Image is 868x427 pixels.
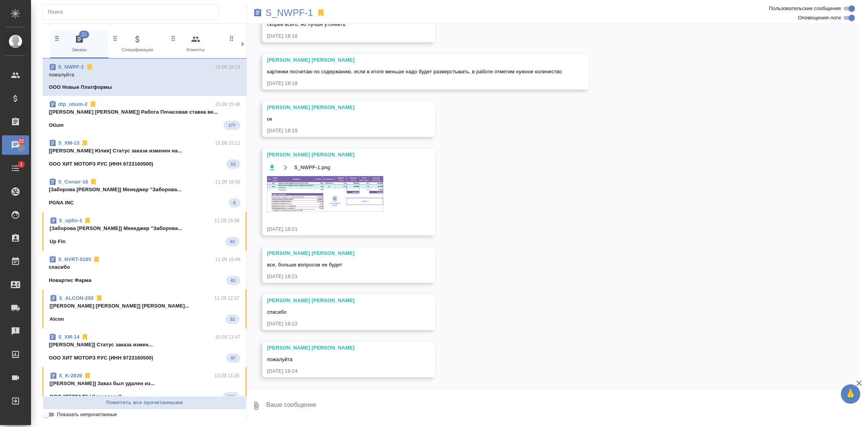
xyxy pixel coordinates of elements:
span: ок [267,116,272,122]
p: 15.09 15:46 [215,100,240,108]
svg: Отписаться [84,372,91,380]
svg: Зажми и перетащи, чтобы поменять порядок вкладок [112,35,119,42]
a: S_upfin-1 [59,218,82,223]
p: [[PERSON_NAME] [PERSON_NAME]] [PERSON_NAME]... [50,302,239,310]
span: 125 [223,393,239,401]
div: S_NVRT-519511.09 16:48спасибоНовартис Фарма61 [43,251,246,290]
span: 9 [229,199,240,207]
div: S_XM-1410.09 11:47[[PERSON_NAME]] Статус заказа измен...ООО ХИТ МОТОРЗ РУС (ИНН 9723160500)97 [43,328,246,367]
p: [[PERSON_NAME]] Заказ был удален из... [50,380,239,387]
p: ООО Новые Платформы [49,83,112,91]
div: [DATE] 18:22 [267,320,408,328]
p: 11.09 16:56 [215,178,240,186]
p: [Заборова [PERSON_NAME]] Менеджер "Заборова... [50,225,239,232]
p: PGNA INC [49,199,74,207]
div: [DATE] 18:19 [267,127,408,135]
p: пожалуйта [49,71,240,79]
div: S_XM-1315.09 15:11[[PERSON_NAME] Юлия] Статус заказа изменен на...ООО ХИТ МОТОРЗ РУС (ИНН 9723160... [43,135,246,173]
svg: Зажми и перетащи, чтобы поменять порядок вкладок [228,35,235,42]
p: 15.09 15:11 [215,139,240,147]
span: 32 [226,315,239,323]
svg: Отписаться [89,100,97,108]
svg: Отписаться [81,139,89,147]
span: картинки посчитаю по содержанию, если в итоге меньше надо будет разверстывать, в работе отметим н... [267,69,562,74]
svg: Зажми и перетащи, чтобы поменять порядок вкладок [53,35,61,42]
span: S_NWPF-1.png [294,164,330,171]
p: Новартис Фарма [49,277,91,284]
span: 1 [15,161,27,168]
a: S_NVRT-5195 [58,256,91,262]
a: S_NWPF-1 [265,9,313,17]
button: Открыть на драйве [281,163,290,172]
button: 🙏 [841,384,860,404]
a: 1 [2,159,29,178]
span: 53 [226,160,240,168]
a: S_ALCON-292 [59,295,94,301]
a: 22 [2,135,29,155]
div: [DATE] 18:18 [267,32,408,40]
span: пожалуйта [267,356,293,362]
div: S_K-283910.09 11:26[[PERSON_NAME]] Заказ был удален из...ООО "ТЕРГАЛ" / Казновский125 [43,367,246,406]
p: [[PERSON_NAME] Юлия] Статус заказа изменен на... [49,147,240,155]
span: Входящие [228,35,280,54]
span: 22 [79,31,89,38]
p: ООО ХИТ МОТОРЗ РУС (ИНН 9723160500) [49,160,153,168]
span: спасибо [267,309,286,315]
span: Оповещения-логи [798,14,841,22]
div: [DATE] 18:21 [267,225,408,233]
span: скорее всего, но лучше уточнить [267,21,346,27]
div: [PERSON_NAME] [PERSON_NAME] [267,344,408,352]
p: 11.09 16:48 [215,256,240,263]
span: все, больше вопросов не будет [267,262,342,268]
svg: Отписаться [84,217,91,225]
div: [DATE] 18:18 [267,80,562,87]
p: спасибо [49,263,240,271]
a: S_NWPF-1 [58,64,84,70]
a: dtp_otium-2 [58,101,88,107]
p: ООО "ТЕРГАЛ" / Казновский [50,393,122,401]
span: 97 [226,354,240,362]
div: S_upfin-111.09 16:56[Заборова [PERSON_NAME]] Менеджер "Заборова...Up Fin43 [43,212,246,251]
svg: Отписаться [95,294,103,302]
svg: Зажми и перетащи, чтобы поменять порядок вкладок [170,35,177,42]
a: S_XM-13 [58,140,79,146]
p: 11.09 16:56 [214,217,239,225]
input: Поиск [48,7,219,17]
p: 11.09 12:37 [214,294,239,302]
span: Пометить все прочитанными [47,398,242,407]
span: 🙏 [844,386,857,402]
p: [[PERSON_NAME]] Статус заказа измен... [49,341,240,349]
span: 22 [14,137,29,145]
div: S_NWPF-115.09 18:24пожалуйтаООО Новые Платформы [43,59,246,96]
span: 177 [224,121,240,129]
span: Спецификации [112,35,164,54]
a: S_XM-14 [58,334,79,340]
div: S_ALCON-29211.09 12:37[[PERSON_NAME] [PERSON_NAME]] [PERSON_NAME]...Alcon32 [43,290,246,328]
span: Заказы [53,35,105,54]
svg: Отписаться [86,63,93,71]
p: 10.09 11:47 [215,333,240,341]
div: [PERSON_NAME] [PERSON_NAME] [267,249,408,257]
button: Скачать [267,163,277,172]
button: Пометить все прочитанными [43,396,246,410]
img: S_NWPF-1.png [267,176,383,211]
span: 43 [226,238,239,245]
a: S_Conair-16 [58,179,88,185]
div: S_Conair-1611.09 16:56[Заборова [PERSON_NAME]] Менеджер "Заборова...PGNA INC9 [43,173,246,212]
p: ООО ХИТ МОТОРЗ РУС (ИНН 9723160500) [49,354,153,362]
div: [PERSON_NAME] [PERSON_NAME] [267,151,408,159]
p: [[PERSON_NAME] [PERSON_NAME]] Работа Почасовая ставка ве... [49,108,240,116]
p: 10.09 11:26 [214,372,239,380]
svg: Отписаться [93,256,100,263]
div: [PERSON_NAME] [PERSON_NAME] [267,104,408,111]
p: Alcon [50,315,64,323]
p: Up Fin [50,238,65,245]
svg: Отписаться [90,178,97,186]
div: dtp_otium-215.09 15:46[[PERSON_NAME] [PERSON_NAME]] Работа Почасовая ставка ве...Оtium177 [43,96,246,135]
p: [Заборова [PERSON_NAME]] Менеджер "Заборова... [49,186,240,194]
span: Показать непрочитанные [57,411,117,418]
div: [PERSON_NAME] [PERSON_NAME] [267,297,408,304]
div: [DATE] 18:24 [267,367,408,375]
span: Пользовательские сообщения [769,5,841,12]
